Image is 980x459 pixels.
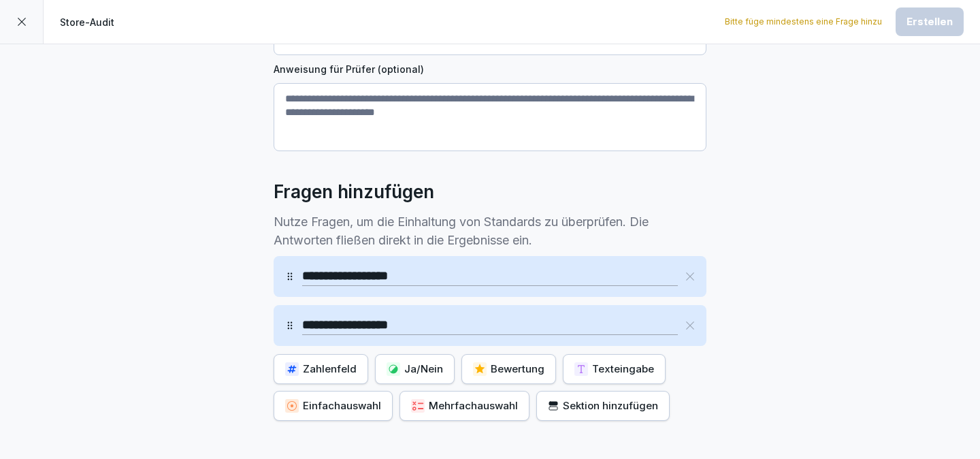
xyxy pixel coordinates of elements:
label: Anweisung für Prüfer (optional) [274,62,706,76]
div: Bewertung [473,362,544,377]
button: Mehrfachauswahl [399,391,529,421]
div: Einfachauswahl [285,398,381,413]
button: Bewertung [461,354,556,384]
button: Sektion hinzufügen [536,391,670,421]
p: Bitte füge mindestens eine Frage hinzu [725,16,882,28]
button: Einfachauswahl [274,391,393,421]
button: Zahlenfeld [274,354,368,384]
button: Ja/Nein [375,354,455,384]
p: Store-Audit [60,15,114,29]
button: Texteingabe [563,354,666,384]
p: Nutze Fragen, um die Einhaltung von Standards zu überprüfen. Die Antworten fließen direkt in die ... [274,212,706,249]
div: Ja/Nein [387,362,443,377]
button: Erstellen [896,7,964,36]
div: Sektion hinzufügen [548,398,658,413]
h2: Fragen hinzufügen [274,178,434,206]
div: Zahlenfeld [285,362,357,377]
div: Erstellen [906,14,953,29]
div: Mehrfachauswahl [411,398,518,413]
div: Texteingabe [574,362,654,377]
